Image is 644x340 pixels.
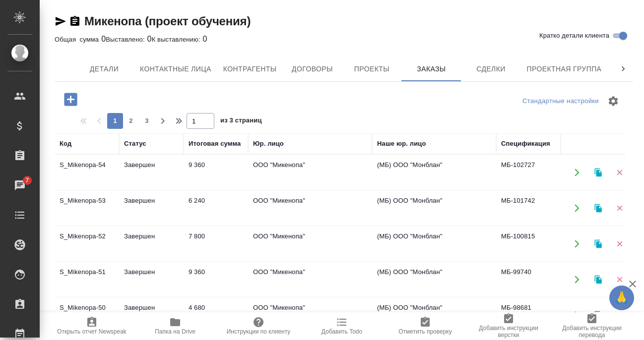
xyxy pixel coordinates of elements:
button: Удалить [609,269,630,289]
td: ООО "Микенопа" [248,155,372,190]
button: Открыть [567,233,587,254]
td: Завершен [119,262,184,297]
button: Папка на Drive [133,312,217,340]
span: Контрагенты [223,63,277,75]
td: 6 240 [184,191,248,226]
button: Открыть отчет Newspeak [50,312,133,340]
td: 9 360 [184,262,248,297]
button: Открыть [567,269,587,289]
td: (МБ) ООО "Монблан" [372,227,496,261]
span: Инструкции по клиенту [227,328,291,335]
span: Добавить инструкции перевода [556,325,628,339]
div: Юр. лицо [253,139,284,149]
span: из 3 страниц [220,114,262,129]
button: Открыть [567,198,587,218]
span: Папка на Drive [155,328,195,335]
span: Проектная группа [526,63,601,75]
div: 0 0 0 [55,33,633,45]
td: 4 680 [184,298,248,333]
td: (МБ) ООО "Монблан" [372,191,496,226]
button: 3 [139,113,155,129]
td: 9 360 [184,155,248,190]
button: Удалить [609,198,630,218]
span: Настроить таблицу [601,89,625,113]
p: К выставлению: [152,36,203,43]
a: 7 [2,173,37,198]
a: Микенопа (проект обучения) [84,14,251,28]
button: Добавить инструкции верстки [467,312,550,340]
span: Проекты [348,63,395,75]
td: S_Mikenopa-51 [55,262,119,297]
td: Завершен [119,298,184,333]
td: ООО "Микенопа" [248,262,372,297]
td: МБ-101742 [496,191,561,226]
span: Добавить Todo [322,328,362,335]
span: Договоры [288,63,336,75]
td: S_Mikenopa-50 [55,298,119,333]
button: Открыть [567,162,587,182]
button: Открыть [567,305,587,325]
div: Наше юр. лицо [377,139,426,149]
button: Клонировать [588,233,608,254]
span: Детали [80,63,128,75]
button: Скопировать ссылку [69,15,81,27]
p: Общая сумма [55,36,101,43]
span: Контактные лица [140,63,211,75]
span: Открыть отчет Newspeak [57,328,127,335]
td: Завершен [119,191,184,226]
td: ООО "Микенопа" [248,298,372,333]
button: 2 [123,113,139,129]
td: S_Mikenopa-54 [55,155,119,190]
span: 7 [19,175,35,185]
button: Клонировать [588,198,608,218]
button: Отметить проверку [384,312,467,340]
td: (МБ) ООО "Монблан" [372,155,496,190]
span: Кратко детали клиента [539,31,609,41]
div: Итоговая сумма [189,139,241,149]
button: Инструкции по клиенту [217,312,300,340]
td: МБ-99740 [496,262,561,297]
td: ООО "Микенопа" [248,227,372,261]
span: 2 [123,116,139,126]
button: Клонировать [588,162,608,182]
span: 🙏 [613,287,630,308]
button: Скопировать ссылку для ЯМессенджера [55,15,66,27]
td: ООО "Микенопа" [248,191,372,226]
button: Добавить инструкции перевода [550,312,634,340]
button: 🙏 [609,285,634,310]
td: 7 800 [184,227,248,261]
td: Завершен [119,227,184,261]
span: 3 [139,116,155,126]
button: Удалить [609,162,630,182]
span: Добавить инструкции верстки [473,325,544,339]
td: S_Mikenopa-53 [55,191,119,226]
div: Спецификация [501,139,550,149]
button: Добавить Todo [300,312,384,340]
button: Добавить проект [57,89,84,110]
span: Отметить проверку [398,328,451,335]
div: Код [60,139,71,149]
td: (МБ) ООО "Монблан" [372,262,496,297]
span: Заказы [407,63,455,75]
td: Завершен [119,155,184,190]
td: МБ-98681 [496,298,561,333]
div: Статус [124,139,146,149]
td: МБ-100815 [496,227,561,261]
td: (МБ) ООО "Монблан" [372,298,496,333]
span: Сделки [467,63,515,75]
div: split button [520,94,601,109]
button: Клонировать [588,305,608,325]
td: МБ-102727 [496,155,561,190]
button: Клонировать [588,269,608,289]
p: Выставлено: [106,36,147,43]
td: S_Mikenopa-52 [55,227,119,261]
button: Удалить [609,233,630,254]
